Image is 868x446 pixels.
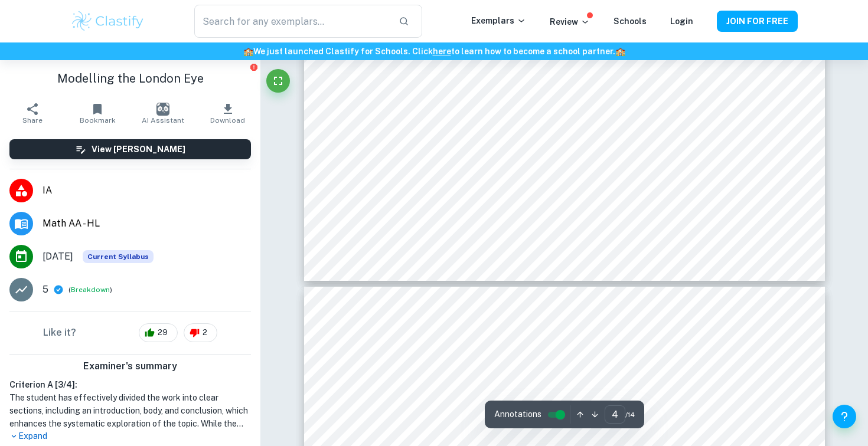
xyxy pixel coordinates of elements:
[43,283,48,297] p: 5
[43,183,251,198] span: IA
[83,250,154,263] span: Current Syllabus
[494,408,541,421] span: Annotations
[2,45,866,58] h6: We just launched Clastify for Schools. Click to learn how to become a school partner.
[130,97,195,130] button: AI Assistant
[139,323,178,342] div: 29
[68,284,112,296] span: ( )
[83,250,154,263] div: This exemplar is based on the current syllabus. Feel free to refer to it for inspiration/ideas wh...
[195,97,260,130] button: Download
[833,405,856,428] button: Help and Feedback
[717,11,798,32] button: JOIN FOR FREE
[614,17,647,26] a: Schools
[550,15,590,28] p: Review
[142,116,184,124] span: AI Assistant
[9,430,251,442] p: Expand
[9,391,251,430] h1: The student has effectively divided the work into clear sections, including an introduction, body...
[9,378,251,391] h6: Criterion A [ 3 / 4 ]:
[22,116,43,124] span: Share
[210,116,245,124] span: Download
[70,9,145,33] img: Clastify logo
[65,97,130,130] button: Bookmark
[194,5,389,38] input: Search for any exemplars...
[184,323,217,342] div: 2
[43,250,73,264] span: [DATE]
[9,70,251,87] h1: Modelling the London Eye
[43,217,251,231] span: Math AA - HL
[43,326,76,340] h6: Like it?
[156,103,169,116] img: AI Assistant
[243,47,253,56] span: 🏫
[625,409,635,420] span: / 14
[9,139,251,159] button: View [PERSON_NAME]
[471,14,526,27] p: Exemplars
[196,327,214,339] span: 2
[266,69,290,93] button: Fullscreen
[670,17,693,26] a: Login
[5,359,256,373] h6: Examiner's summary
[80,116,116,124] span: Bookmark
[249,63,258,71] button: Report issue
[92,143,185,156] h6: View [PERSON_NAME]
[151,327,174,339] span: 29
[433,47,451,56] a: here
[71,284,110,295] button: Breakdown
[615,47,625,56] span: 🏫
